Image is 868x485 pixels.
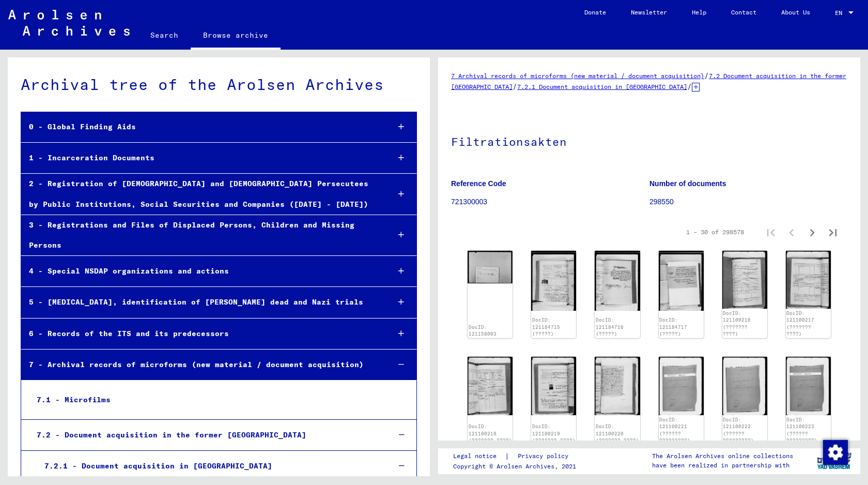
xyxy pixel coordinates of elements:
a: 7.2.1 Document acquisition in [GEOGRAPHIC_DATA] [517,83,687,90]
a: DocID: 121158003 [469,324,497,337]
div: Change consent [823,439,847,464]
img: Change consent [823,440,848,465]
p: have been realized in partnership with [652,461,793,470]
a: Search [138,23,191,48]
img: 001.jpg [786,251,831,309]
img: Arolsen_neg.svg [8,10,130,36]
div: 7.2 - Document acquisition in the former [GEOGRAPHIC_DATA] [29,425,381,445]
img: 001.jpg [786,357,831,415]
a: DocID: 121184715 (?????) [532,317,560,337]
img: 001.jpg [595,251,640,311]
div: 6 - Records of the ITS and its predecessors [21,324,381,344]
a: DocID: 121100219 (??????? ????) [532,423,576,443]
a: DocID: 121100223 (?????? ?????????) [786,417,817,444]
a: Browse archive [191,23,281,50]
p: 721300003 [451,196,649,207]
a: DocID: 121184717 (?????) [659,317,687,337]
div: 1 – 30 of 298578 [686,228,744,237]
button: Next page [802,222,823,242]
span: / [513,82,517,91]
a: DocID: 121100217 (??????? ????) [786,310,814,337]
img: 001.jpg [531,357,576,415]
img: 001.jpg [722,251,767,309]
button: Previous page [781,222,802,242]
img: yv_logo.png [815,448,854,474]
div: 2 - Registration of [DEMOGRAPHIC_DATA] and [DEMOGRAPHIC_DATA] Persecutees by Public Institutions,... [21,174,381,214]
img: 001.jpg [468,251,513,284]
img: 001.jpg [531,251,576,311]
b: Number of documents [649,179,726,188]
div: | [453,451,581,462]
a: DocID: 121100221 (?????? ?????????) [659,417,690,444]
p: Copyright © Arolsen Archives, 2021 [453,462,581,471]
b: Reference Code [451,179,506,188]
a: DocID: 121100222 (?????? ?????????) [723,417,754,444]
a: Privacy policy [509,451,581,462]
div: Archival tree of the Arolsen Archives [21,73,417,96]
span: EN [835,9,846,17]
div: 3 - Registrations and Files of Displaced Persons, Children and Missing Persons [21,215,381,255]
a: Legal notice [453,451,505,462]
div: 4 - Special NSDAP organizations and actions [21,261,381,281]
a: DocID: 121100216 (??????? ????) [723,310,751,337]
button: Last page [823,222,843,242]
div: 7.2.1 - Document acquisition in [GEOGRAPHIC_DATA] [37,456,381,476]
img: 001.jpg [722,357,767,415]
img: 001.jpg [659,251,704,311]
img: 001.jpg [659,357,704,415]
a: DocID: 121100218 (??????? ????) [469,423,512,443]
div: 0 - Global Finding Aids [21,117,381,137]
a: 7 Archival records of microforms (new material / document acquisition) [451,72,704,80]
h1: Filtrationsakten [451,118,847,163]
p: 298550 [649,196,847,207]
p: The Arolsen Archives online collections [652,451,793,461]
a: DocID: 121184716 (?????) [596,317,624,337]
div: 7.1 - Microfilms [29,390,380,410]
span: / [704,71,709,80]
img: 001.jpg [595,357,640,415]
div: 1 - Incarceration Documents [21,148,381,168]
a: DocID: 121100220 (??????? ????) [596,423,639,443]
div: 5 - [MEDICAL_DATA], identification of [PERSON_NAME] dead and Nazi trials [21,292,381,312]
div: 7 - Archival records of microforms (new material / document acquisition) [21,355,381,375]
span: / [687,82,692,91]
img: 001.jpg [468,357,513,415]
button: First page [761,222,781,242]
